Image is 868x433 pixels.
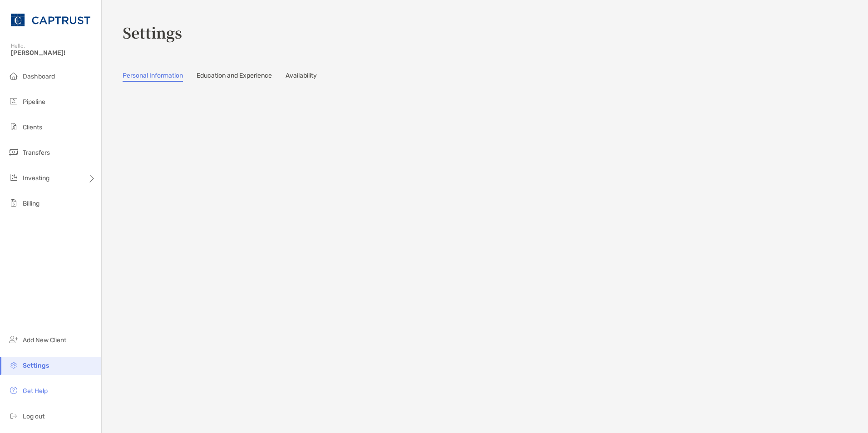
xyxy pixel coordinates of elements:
[8,70,19,81] img: dashboard icon
[23,336,66,344] span: Add New Client
[197,72,272,82] a: Education and Experience
[286,72,317,82] a: Availability
[23,387,48,395] span: Get Help
[23,98,45,106] span: Pipeline
[23,174,49,182] span: Investing
[23,73,55,80] span: Dashboard
[123,72,183,82] a: Personal Information
[23,362,49,369] span: Settings
[8,147,19,157] img: transfers icon
[8,385,19,396] img: get-help icon
[11,4,90,36] img: CAPTRUST Logo
[8,121,19,132] img: clients icon
[8,172,19,183] img: investing icon
[8,410,19,421] img: logout icon
[8,359,19,370] img: settings icon
[23,413,44,420] span: Log out
[8,334,19,345] img: add_new_client icon
[23,123,42,131] span: Clients
[23,149,50,157] span: Transfers
[23,200,39,207] span: Billing
[8,197,19,208] img: billing icon
[123,22,857,43] h3: Settings
[11,49,96,57] span: [PERSON_NAME]!
[8,96,19,107] img: pipeline icon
